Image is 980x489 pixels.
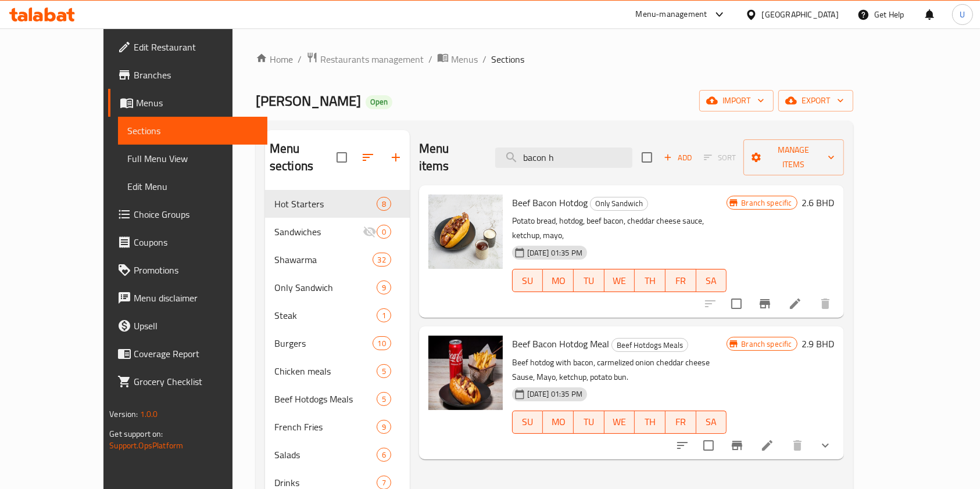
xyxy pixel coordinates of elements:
[751,290,779,318] button: Branch-specific-item
[118,145,267,172] a: Full Menu View
[512,355,727,384] p: Beef hotdog with bacon, carmelized onion cheddar cheese Sause, Mayo, ketchup, potato bun.
[265,329,410,357] div: Burgers10
[265,218,410,246] div: Sandwiches0
[377,364,391,378] div: items
[274,420,377,434] span: French Fries
[491,52,524,66] span: Sections
[298,52,302,66] li: /
[659,149,696,167] span: Add item
[134,347,258,361] span: Coverage Report
[373,338,391,349] span: 10
[377,308,391,322] div: items
[811,290,839,318] button: delete
[512,194,588,211] span: Beef Bacon Hotdog
[482,52,487,66] li: /
[330,145,354,170] span: Select all sections
[377,310,391,321] span: 1
[517,272,539,289] span: SU
[108,89,267,117] a: Menus
[274,253,373,267] div: Shawarma
[382,143,410,171] button: Add section
[306,52,424,67] a: Restaurants management
[591,197,648,210] span: Only Sandwich
[108,312,267,340] a: Upsell
[635,145,659,170] span: Select section
[590,197,648,211] div: Only Sandwich
[140,407,158,422] span: 1.0.0
[662,151,693,164] span: Add
[512,214,727,243] p: Potato bread, hotdog, beef bacon, cheddar cheese sauce, ketchup, mayo,
[377,226,391,238] span: 0
[265,246,410,274] div: Shawarma32
[265,413,410,441] div: French Fries9
[134,319,258,333] span: Upsell
[377,448,391,462] div: items
[265,274,410,301] div: Only Sandwich9
[802,336,835,352] h6: 2.9 BHD
[377,366,391,377] span: 5
[611,338,688,352] div: Beef Hotdogs Meals
[512,269,543,292] button: SU
[517,414,539,430] span: SU
[274,225,363,239] span: Sandwiches
[274,197,377,211] span: Hot Starters
[811,432,839,459] button: show more
[696,433,721,458] span: Select to update
[578,414,600,430] span: TU
[609,272,631,289] span: WE
[802,195,835,211] h6: 2.6 BHD
[274,308,377,322] span: Steak
[428,52,432,66] li: /
[373,253,391,267] div: items
[134,263,258,277] span: Promotions
[134,68,258,82] span: Branches
[696,411,727,434] button: SA
[512,335,609,353] span: Beef Bacon Hotdog Meal
[788,297,802,311] a: Edit menu item
[760,438,774,452] a: Edit menu item
[523,389,587,400] span: [DATE] 01:35 PM
[108,340,267,368] a: Coverage Report
[274,336,373,350] div: Burgers
[512,411,543,434] button: SU
[109,438,183,453] a: Support.OpsPlatform
[274,392,377,406] span: Beef Hotdogs Meals
[736,197,796,208] span: Branch specific
[701,414,723,430] span: SA
[696,269,727,292] button: SA
[377,450,391,461] span: 6
[659,149,696,167] button: Add
[670,272,692,289] span: FR
[127,124,258,138] span: Sections
[108,284,267,312] a: Menu disclaimer
[256,52,853,67] nav: breadcrumb
[127,152,258,166] span: Full Menu View
[134,291,258,305] span: Menu disclaimer
[354,143,382,171] span: Sort sections
[762,8,839,21] div: [GEOGRAPHIC_DATA]
[605,411,635,434] button: WE
[108,228,267,256] a: Coupons
[377,282,391,293] span: 9
[609,414,631,430] span: WE
[373,336,391,350] div: items
[635,411,666,434] button: TH
[451,52,478,66] span: Menus
[270,140,337,175] h2: Menu sections
[639,414,661,430] span: TH
[377,477,391,488] span: 7
[668,432,696,459] button: sort-choices
[108,33,267,61] a: Edit Restaurant
[724,292,749,316] span: Select to update
[635,269,666,292] button: TH
[548,414,569,430] span: MO
[639,272,661,289] span: TH
[818,438,832,452] svg: Show Choices
[548,272,569,289] span: MO
[109,426,163,441] span: Get support on:
[118,117,267,145] a: Sections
